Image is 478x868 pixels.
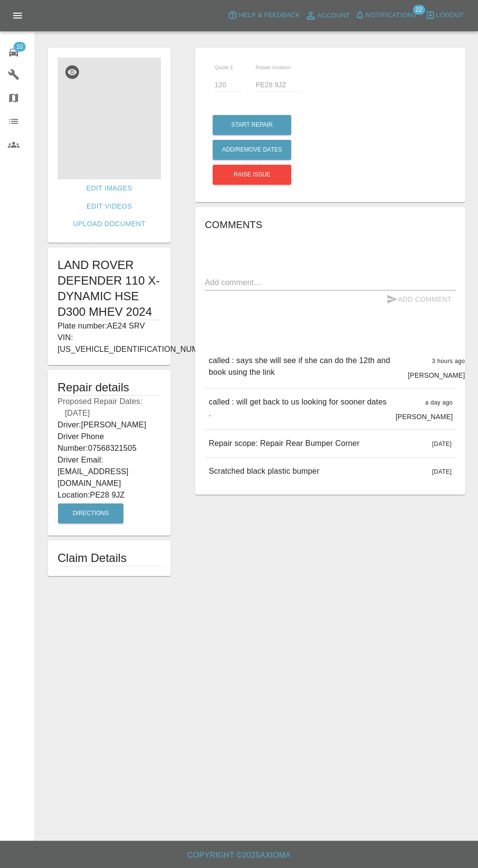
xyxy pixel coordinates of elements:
p: Driver Email: [EMAIL_ADDRESS][DOMAIN_NAME] [58,454,161,489]
p: Plate number: AE24 SRV [58,320,161,332]
a: Edit Images [82,179,136,197]
p: [PERSON_NAME] [396,412,453,422]
button: Add/Remove Dates [213,140,291,160]
span: 10 [13,42,25,52]
span: Account [318,10,350,21]
span: Quote £ [215,64,233,70]
span: [DATE] [432,441,452,447]
p: Driver: [PERSON_NAME] [58,419,161,431]
h1: LAND ROVER DEFENDER 110 X-DYNAMIC HSE D300 MHEV 2024 [58,257,161,320]
button: Open drawer [6,4,29,27]
span: [DATE] [432,468,452,475]
p: VIN: [US_VEHICLE_IDENTIFICATION_NUMBER] [58,332,161,355]
button: Notifications [353,8,419,23]
h5: Repair details [58,380,161,395]
span: Help & Feedback [239,10,299,21]
h6: Comments [205,217,456,232]
a: Account [302,8,353,23]
p: Repair scope: Repair Rear Bumper Corner [209,438,359,449]
span: Notifications [366,10,417,21]
img: 44c2d3cd-c7cb-4181-99bf-4d358ec5eb74 [58,58,161,179]
h6: Copyright © 2025 Axioma [8,849,470,862]
h1: Claim Details [58,550,161,566]
span: Repair location [256,64,291,70]
p: called : says she will see if she can do the 12th and book using the link [209,355,400,378]
button: Directions [58,503,123,523]
span: 22 [413,5,425,15]
span: 3 hours ago [432,358,465,365]
p: Driver Phone Number: 07568321505 [58,431,161,454]
p: Proposed Repair Dates: [58,396,161,419]
button: Help & Feedback [225,8,302,23]
p: Scratched black plastic bumper [209,465,319,477]
button: Start Repair [213,115,291,135]
button: Logout [423,8,466,23]
a: Upload Document [69,215,149,233]
div: [DATE] [58,407,161,419]
button: Raise issue [213,165,291,185]
span: Logout [436,10,464,21]
span: a day ago [425,399,453,406]
p: Location: PE28 9JZ [58,489,161,501]
p: [PERSON_NAME] [408,370,465,380]
a: Edit Videos [83,197,136,215]
p: called : will get back to us looking for sooner dates . [209,396,388,420]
